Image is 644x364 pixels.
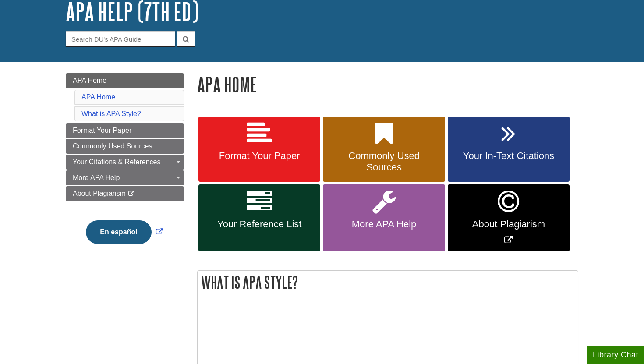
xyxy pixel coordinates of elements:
[454,219,563,230] span: About Plagiarism
[587,346,644,364] button: Library Chat
[205,219,314,230] span: Your Reference List
[448,184,570,251] a: Link opens in new window
[329,219,438,230] span: More APA Help
[197,73,578,95] h1: APA Home
[66,170,184,185] a: More APA Help
[66,73,184,259] div: Guide Page Menu
[454,150,563,162] span: Your In-Text Citations
[73,142,152,150] span: Commonly Used Sources
[73,190,126,197] span: About Plagiarism
[448,117,570,182] a: Your In-Text Citations
[84,228,165,236] a: Link opens in new window
[323,117,445,182] a: Commonly Used Sources
[329,150,438,173] span: Commonly Used Sources
[66,31,175,46] input: Search DU's APA Guide
[205,150,314,162] span: Format Your Paper
[66,155,184,170] a: Your Citations & References
[198,184,320,251] a: Your Reference List
[81,93,115,101] a: APA Home
[86,220,151,244] button: En español
[323,184,445,251] a: More APA Help
[73,127,131,134] span: Format Your Paper
[66,123,184,138] a: Format Your Paper
[127,191,135,197] i: This link opens in a new window
[81,110,141,117] a: What is APA Style?
[66,139,184,154] a: Commonly Used Sources
[73,174,120,181] span: More APA Help
[73,158,160,166] span: Your Citations & References
[198,271,578,294] h2: What is APA Style?
[198,117,320,182] a: Format Your Paper
[66,73,184,88] a: APA Home
[66,186,184,201] a: About Plagiarism
[73,77,106,84] span: APA Home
